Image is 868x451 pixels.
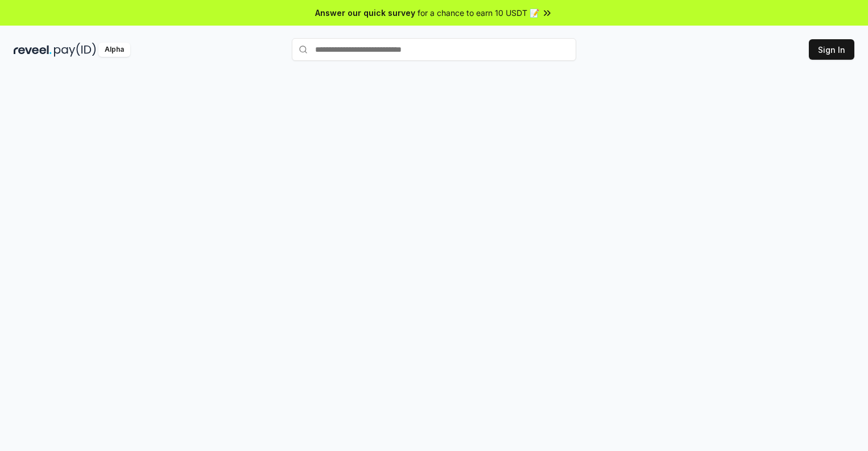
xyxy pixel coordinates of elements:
[418,7,539,19] span: for a chance to earn 10 USDT 📝
[54,43,96,57] img: pay_id
[809,39,854,60] button: Sign In
[98,43,130,57] div: Alpha
[14,43,52,57] img: reveel_dark
[315,7,415,19] span: Answer our quick survey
